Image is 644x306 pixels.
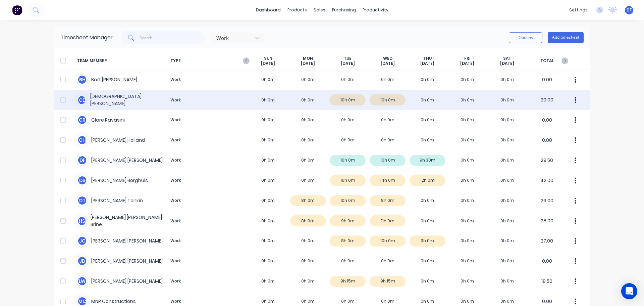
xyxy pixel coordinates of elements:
span: MON [303,56,313,61]
span: SUN [264,56,272,61]
span: THU [423,56,432,61]
span: [DATE] [420,61,434,66]
span: [DATE] [500,61,514,66]
div: purchasing [329,5,359,15]
a: dashboard [253,5,284,15]
input: Search... [140,31,205,44]
span: DF [627,7,632,13]
div: settings [566,5,591,15]
span: WED [383,56,392,61]
span: TYPE [168,56,248,66]
span: [DATE] [261,61,275,66]
button: Options [509,32,542,43]
div: products [284,5,310,15]
span: FRI [464,56,471,61]
div: Open Intercom Messenger [621,283,637,299]
div: productivity [359,5,392,15]
span: [DATE] [460,61,474,66]
div: Timesheet Manager [60,34,113,42]
span: TOTAL [527,56,567,66]
span: [DATE] [381,61,395,66]
img: Factory [12,5,22,15]
button: Add timesheet [548,32,584,43]
span: TEAM MEMBER [77,56,168,66]
span: SAT [503,56,511,61]
span: [DATE] [341,61,355,66]
span: [DATE] [301,61,315,66]
div: sales [310,5,329,15]
span: TUE [344,56,352,61]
